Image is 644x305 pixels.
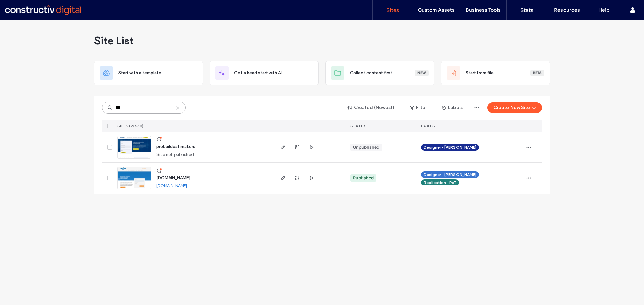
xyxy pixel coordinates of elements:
[436,102,469,113] button: Labels
[156,175,190,180] span: [DOMAIN_NAME]
[353,144,379,150] div: Unpublished
[530,70,544,76] div: Beta
[466,7,501,13] label: Business Tools
[15,5,29,11] span: Help
[156,183,187,188] a: [DOMAIN_NAME]
[118,70,161,76] span: Start with a template
[210,61,319,85] div: Get a head start with AI
[520,7,533,13] label: Stats
[418,7,455,13] label: Custom Assets
[342,102,400,113] button: Created (Newest)
[156,151,194,158] span: Site not published
[353,175,374,181] div: Published
[403,102,433,113] button: Filter
[156,144,195,149] span: probuildestimators
[487,102,542,113] button: Create New Site
[325,61,434,85] div: Collect content firstNew
[415,70,429,76] div: New
[598,7,610,13] label: Help
[466,70,494,76] span: Start from file
[424,172,476,178] span: Designer - [PERSON_NAME]
[441,61,550,85] div: Start from fileBeta
[424,144,476,150] span: Designer - [PERSON_NAME]
[94,61,203,85] div: Start with a template
[386,7,399,13] label: Sites
[350,124,366,128] span: STATUS
[156,144,195,149] a: probuildestimators
[117,124,144,128] span: SITES (2/560)
[94,34,134,47] span: Site List
[156,175,190,181] a: [DOMAIN_NAME]
[554,7,580,13] label: Resources
[421,124,435,128] span: LABELS
[350,70,392,76] span: Collect content first
[424,180,456,186] span: Replication - PxT
[234,70,282,76] span: Get a head start with AI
